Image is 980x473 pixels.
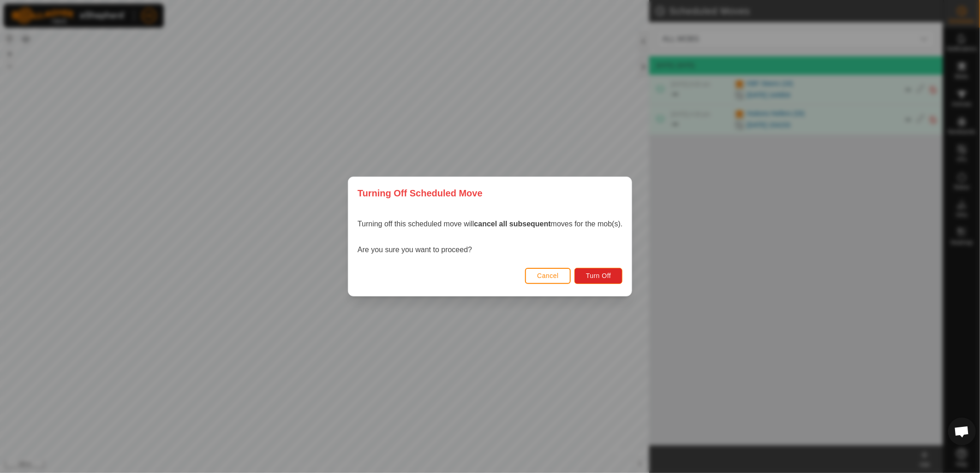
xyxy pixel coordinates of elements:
[537,272,559,279] span: Cancel
[358,219,622,230] p: Turning off this scheduled move will moves for the mob(s).
[574,268,623,284] button: Turn Off
[358,244,622,255] p: Are you sure you want to proceed?
[948,418,976,445] a: Open chat
[586,272,611,279] span: Turn Off
[474,220,550,228] strong: cancel all subsequent
[525,268,571,284] button: Cancel
[358,186,483,200] span: Turning Off Scheduled Move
